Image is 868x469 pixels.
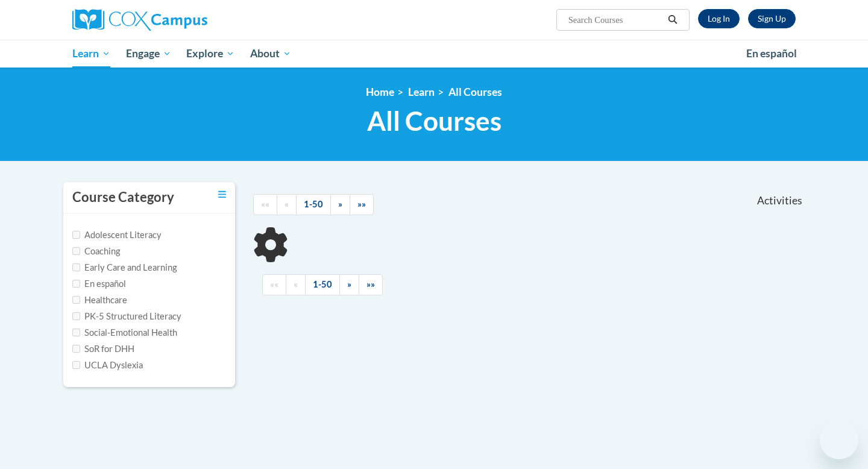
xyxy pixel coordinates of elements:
[286,274,306,295] a: Previous
[72,329,80,336] input: Checkbox for Options
[126,46,171,61] span: Engage
[250,46,291,61] span: About
[748,9,796,28] a: Register
[261,199,269,209] span: ««
[820,421,858,459] iframe: Button to launch messaging window
[72,342,134,356] label: SoR for DHH
[72,359,143,372] label: UCLA Dyslexia
[118,40,179,68] a: Engage
[270,279,278,289] span: ««
[186,46,234,61] span: Explore
[72,247,80,255] input: Checkbox for Options
[72,231,80,239] input: Checkbox for Options
[305,274,340,295] a: 1-50
[338,199,342,209] span: »
[72,228,162,242] label: Adolescent Literacy
[277,194,297,215] a: Previous
[285,199,289,209] span: «
[72,245,120,258] label: Coaching
[72,361,80,369] input: Checkbox for Options
[357,199,366,209] span: »»
[218,188,226,201] a: Toggle collapse
[72,280,80,288] input: Checkbox for Options
[72,9,301,31] a: Cox Campus
[178,40,242,68] a: Explore
[738,41,805,66] a: En español
[54,40,814,68] div: Main menu
[296,194,331,215] a: 1-50
[253,194,277,215] a: Begining
[72,263,80,271] input: Checkbox for Options
[359,274,383,295] a: End
[72,326,177,339] label: Social-Emotional Health
[294,279,298,289] span: «
[262,274,286,295] a: Begining
[242,40,299,68] a: About
[72,312,80,320] input: Checkbox for Options
[350,194,374,215] a: End
[698,9,740,28] a: Log In
[366,279,375,289] span: »»
[408,86,435,98] a: Learn
[64,40,118,68] a: Learn
[72,310,181,323] label: PK-5 Structured Literacy
[72,261,177,274] label: Early Care and Learning
[448,86,502,98] a: All Courses
[72,9,207,31] img: Cox Campus
[72,345,80,353] input: Checkbox for Options
[72,277,126,291] label: En español
[664,13,682,27] button: Search
[746,47,797,60] span: En español
[72,294,127,307] label: Healthcare
[757,194,802,207] span: Activities
[367,105,502,137] span: All Courses
[72,188,174,207] h3: Course Category
[366,86,394,98] a: Home
[339,274,359,295] a: Next
[72,46,110,61] span: Learn
[72,296,80,304] input: Checkbox for Options
[567,13,664,27] input: Search Courses
[347,279,351,289] span: »
[330,194,350,215] a: Next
